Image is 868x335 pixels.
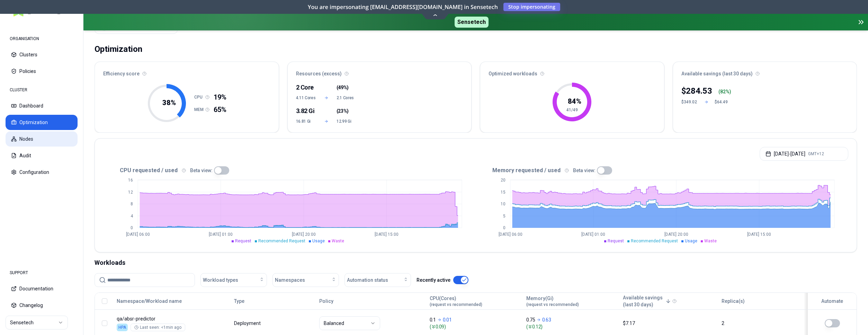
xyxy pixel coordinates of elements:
[203,277,238,283] span: Workload types
[811,298,853,305] div: Automate
[681,85,712,96] div: $
[117,294,182,308] button: Namespace/Workload name
[375,232,399,237] tspan: [DATE] 15:00
[825,319,840,327] button: HPA is enabled on CPU, only the other resource will be optimised.
[542,316,551,323] p: 0.63
[312,239,325,243] span: Usage
[685,239,697,243] span: Usage
[608,239,624,243] span: Request
[126,232,150,237] tspan: [DATE] 06:00
[337,119,357,124] span: 12.99 Gi
[117,315,227,322] p: absr-predictor
[275,277,305,283] span: Namespaces
[6,83,78,97] div: CLUSTER
[430,323,520,330] span: ( 0.09 )
[117,324,128,331] div: HPA is enabled on CPU, only memory will be optimised.
[686,85,712,96] p: 284.53
[417,278,450,282] label: Recently active
[214,92,226,102] span: 19%
[715,99,731,105] div: $64.49
[673,62,857,81] div: Available savings (last 30 days)
[235,239,251,243] span: Request
[526,316,535,323] p: 0.75
[347,277,388,283] span: Automation status
[6,32,78,46] div: ORGANISATION
[337,95,357,101] span: 2.1 Cores
[566,108,578,112] tspan: 41/49
[190,168,213,173] label: Beta view:
[134,325,181,330] div: Last seen: <1min ago
[501,190,505,195] tspan: 15
[526,302,579,307] span: (request vs recommended)
[296,119,316,124] span: 16.81 Gi
[337,84,349,91] span: ( )
[501,178,505,183] tspan: 20
[95,62,279,81] div: Efficiency score
[476,166,848,175] div: Memory requested / used
[704,239,717,243] span: Waste
[6,131,78,147] button: Nodes
[6,98,78,113] button: Dashboard
[430,294,482,308] button: CPU(Cores)(request vs recommended)
[455,17,489,28] span: Sensetech
[337,108,349,114] span: ( )
[808,151,824,157] span: GMT+12
[6,298,78,313] button: Changelog
[319,298,423,305] div: Policy
[722,320,800,327] div: 2
[296,106,316,116] div: 3.82 Gi
[131,225,133,230] tspan: 0
[443,316,452,323] p: 0.01
[747,232,771,237] tspan: [DATE] 15:00
[760,147,848,161] button: [DATE]-[DATE]GMT+12
[209,232,233,237] tspan: [DATE] 01:00
[296,95,316,101] span: 4.11 Cores
[128,178,133,183] tspan: 16
[6,64,78,79] button: Policies
[430,302,482,307] span: (request vs recommended)
[214,105,226,114] span: 65%
[503,225,505,230] tspan: 0
[573,168,596,173] label: Beta view:
[288,62,472,81] div: Resources (excess)
[499,232,522,237] tspan: [DATE] 06:00
[234,294,244,308] button: Type
[131,214,133,218] tspan: 4
[681,99,698,105] div: $349.02
[430,295,482,307] div: CPU(Cores)
[95,42,142,56] div: Optimization
[162,99,176,107] tspan: 38 %
[503,214,505,218] tspan: 5
[292,232,316,237] tspan: [DATE] 20:00
[568,97,581,105] tspan: 84 %
[332,239,344,243] span: Waste
[526,295,579,307] div: Memory(Gi)
[194,107,205,112] h1: MEM
[623,294,671,308] button: Available savings(last 30 days)
[623,320,715,327] div: $7.17
[6,148,78,163] button: Audit
[258,239,305,243] span: Recommended Request
[480,62,664,81] div: Optimized workloads
[6,47,78,62] button: Clusters
[131,202,133,206] tspan: 8
[6,165,78,180] button: Configuration
[664,232,688,237] tspan: [DATE] 20:00
[200,273,267,287] button: Workload types
[95,258,857,268] div: Workloads
[103,166,476,175] div: CPU requested / used
[338,108,347,114] span: 23%
[338,84,347,91] span: 49%
[631,239,678,243] span: Recommended Request
[344,273,411,287] button: Automation status
[501,202,505,206] tspan: 10
[194,94,205,100] h1: CPU
[128,190,133,195] tspan: 12
[526,323,617,330] span: ( 0.12 )
[526,294,579,308] button: Memory(Gi)(request vs recommended)
[722,294,745,308] button: Replica(s)
[718,88,731,95] div: ( %)
[6,281,78,296] button: Documentation
[296,83,316,92] div: 2 Core
[430,316,436,323] p: 0.1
